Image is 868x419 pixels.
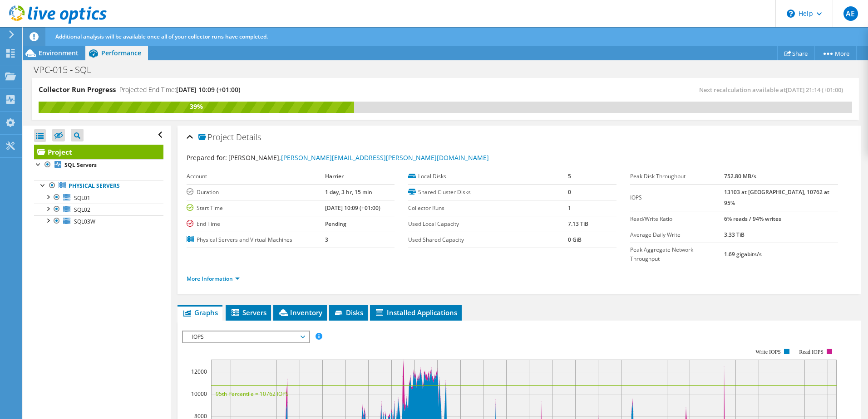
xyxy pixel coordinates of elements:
b: 3.33 TiB [724,231,745,239]
a: SQL01 [34,192,163,204]
label: Account [187,172,325,181]
span: Environment [39,49,79,57]
span: [DATE] 10:09 (+01:00) [176,85,240,94]
a: SQL03W [34,215,163,227]
span: Installed Applications [375,308,457,317]
span: AE [843,6,858,21]
span: Next recalculation available at [699,86,848,94]
label: Used Shared Capacity [408,235,567,244]
label: Peak Disk Throughput [630,172,725,181]
span: SQL01 [74,194,90,202]
b: 3 [325,236,328,244]
a: More [814,46,857,60]
label: Peak Aggregate Network Throughput [630,245,725,263]
b: 13103 at [GEOGRAPHIC_DATA], 10762 at 95% [724,188,829,207]
label: Collector Runs [408,204,567,213]
span: Graphs [182,308,218,317]
label: Physical Servers and Virtual Machines [187,235,325,244]
span: IOPS [187,331,304,342]
text: 12000 [191,368,207,375]
span: Details [236,132,261,142]
b: 752.80 MB/s [724,172,756,180]
a: [PERSON_NAME][EMAIL_ADDRESS][PERSON_NAME][DOMAIN_NAME] [281,153,489,162]
b: 5 [568,172,571,180]
label: Local Disks [408,172,567,181]
b: [DATE] 10:09 (+01:00) [325,204,380,212]
b: 7.13 TiB [568,220,588,228]
span: [DATE] 21:14 (+01:00) [786,86,843,94]
b: 6% reads / 94% writes [724,215,781,223]
a: SQL Servers [34,159,163,171]
span: Disks [334,308,363,317]
b: 1 [568,204,571,212]
a: SQL02 [34,204,163,215]
span: SQL03W [74,218,95,225]
label: End Time [187,219,325,229]
span: Performance [101,49,141,57]
text: Read IOPS [799,349,824,355]
span: [PERSON_NAME], [228,153,489,162]
a: Project [34,145,163,159]
b: 0 GiB [568,236,582,244]
div: 39% [39,102,354,112]
a: Share [777,46,815,60]
label: IOPS [630,193,725,202]
span: Inventory [278,308,322,317]
span: SQL02 [74,206,90,214]
label: Average Daily Write [630,230,725,239]
span: Servers [230,308,266,317]
label: Read/Write Ratio [630,214,725,224]
h4: Projected End Time: [119,85,240,95]
text: 10000 [191,390,207,398]
b: Harrier [325,172,344,180]
label: Duration [187,188,325,197]
b: SQL Servers [64,161,97,169]
span: Project [198,133,234,142]
svg: \n [787,10,795,18]
text: Write IOPS [755,349,781,355]
span: Additional analysis will be available once all of your collector runs have completed. [55,33,268,40]
label: Used Local Capacity [408,219,567,229]
b: Pending [325,220,346,228]
b: 1 day, 3 hr, 15 min [325,188,372,196]
h1: VPC-015 - SQL [30,65,105,75]
a: More Information [187,275,240,283]
a: Physical Servers [34,180,163,192]
text: 95th Percentile = 10762 IOPS [216,390,289,398]
b: 0 [568,188,571,196]
b: 1.69 gigabits/s [724,250,762,258]
label: Prepared for: [187,153,227,162]
label: Shared Cluster Disks [408,188,567,197]
label: Start Time [187,204,325,213]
